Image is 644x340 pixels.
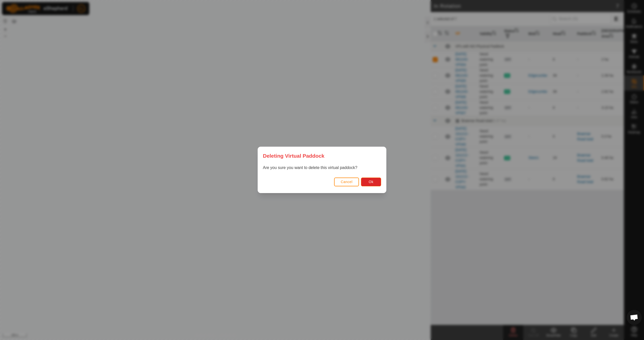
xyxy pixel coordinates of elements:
[334,178,359,186] button: Cancel
[369,180,374,184] span: Ok
[361,178,381,186] button: Ok
[263,152,325,160] span: Deleting Virtual Paddock
[341,180,352,184] span: Cancel
[627,310,642,325] div: Open chat
[263,165,381,171] p: Are you sure you want to delete this virtual paddock?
